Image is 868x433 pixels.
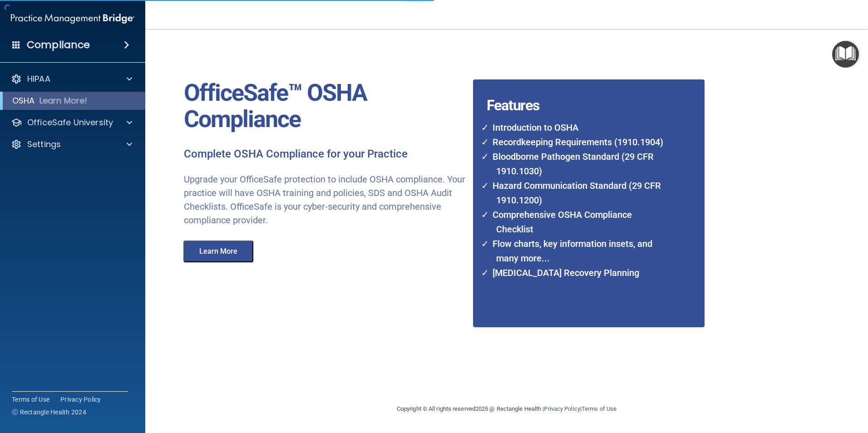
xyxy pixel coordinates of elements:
p: Settings [27,139,61,150]
a: Privacy Policy [60,395,101,404]
a: Terms of Use [582,405,616,412]
div: Copyright © All rights reserved 2025 @ Rectangle Health | | [341,394,672,423]
a: OfficeSafe University [11,117,132,128]
h4: Compliance [27,39,90,51]
a: Privacy Policy [544,405,580,412]
li: Bloodborne Pathogen Standard (29 CFR 1910.1030) [487,149,669,178]
button: Learn More [183,241,253,262]
p: Upgrade your OfficeSafe protection to include OSHA compliance. Your practice will have OSHA train... [184,172,466,227]
p: OfficeSafe™ OSHA Compliance [184,80,466,133]
p: Learn More! [39,95,88,106]
p: Complete OSHA Compliance for your Practice [184,147,466,162]
span: Ⓒ Rectangle Health 2024 [12,408,86,417]
a: Learn More [177,248,262,255]
p: OfficeSafe University [27,117,113,128]
h4: Features [473,79,681,98]
a: HIPAA [11,74,132,84]
img: PMB logo [11,10,134,28]
li: Recordkeeping Requirements (1910.1904) [487,135,669,149]
li: Introduction to OSHA [487,120,669,135]
li: Flow charts, key information insets, and many more... [487,236,669,266]
button: Open Resource Center [832,41,859,68]
li: Comprehensive OSHA Compliance Checklist [487,207,669,236]
p: OSHA [12,95,35,106]
a: Settings [11,139,132,150]
p: HIPAA [27,74,50,84]
li: Hazard Communication Standard (29 CFR 1910.1200) [487,178,669,207]
li: [MEDICAL_DATA] Recovery Planning [487,266,669,280]
a: Terms of Use [12,395,49,404]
